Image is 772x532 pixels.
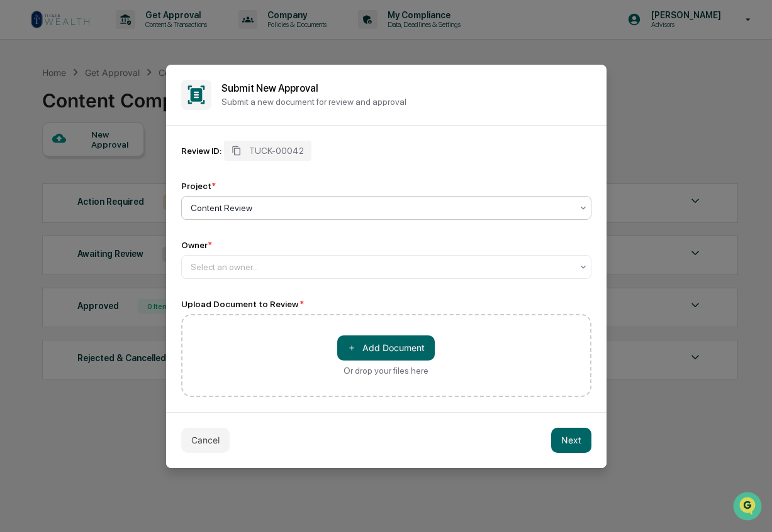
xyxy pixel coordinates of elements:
span: Pylon [125,213,152,222]
div: 🗄️ [91,160,101,170]
span: Preclearance [25,158,81,171]
button: Or drop your files here [337,335,435,361]
button: Cancel [181,428,230,453]
div: Upload Document to Review [181,299,591,309]
div: Or drop your files here [344,366,428,376]
button: Start new chat [214,100,229,115]
div: Review ID: [181,146,221,156]
div: Project [181,181,216,191]
a: 🗄️Attestations [86,153,161,176]
a: 🔎Data Lookup [8,177,84,200]
h2: Submit New Approval [221,82,591,94]
div: Start new chat [43,96,206,109]
div: 🖐️ [13,160,23,170]
span: ＋ [347,342,356,354]
a: 🖐️Preclearance [8,153,86,176]
a: Powered byPylon [89,212,152,222]
span: TUCK-00042 [249,146,304,156]
div: 🔎 [13,183,23,193]
span: Data Lookup [25,182,79,195]
button: Next [551,428,591,453]
img: 1746055101610-c473b297-6a78-478c-a979-82029cc54cd1 [13,96,35,119]
p: Submit a new document for review and approval [221,97,591,107]
p: How can we help? [13,26,229,46]
div: We're available if you need us! [43,109,159,119]
iframe: Open customer support [732,491,766,524]
div: Owner [181,240,212,250]
span: Attestations [104,158,156,171]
